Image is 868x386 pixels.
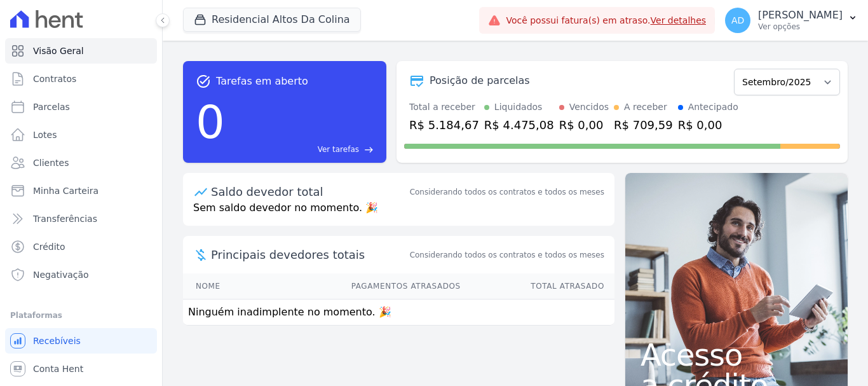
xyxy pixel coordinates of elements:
span: task_alt [196,74,211,89]
div: A receber [624,100,667,114]
a: Contratos [5,66,157,92]
th: Total Atrasado [461,273,614,300]
a: Clientes [5,150,157,176]
a: Lotes [5,122,157,148]
span: east [364,145,374,155]
p: Ver opções [758,22,843,32]
div: Posição de parcelas [430,73,530,88]
p: [PERSON_NAME] [758,9,843,22]
span: Você possui fatura(s) em atraso. [506,14,706,27]
span: Parcelas [33,100,70,113]
button: Residencial Altos Da Colina [183,8,361,32]
a: Crédito [5,234,157,259]
div: Antecipado [688,100,738,114]
td: Ninguém inadimplente no momento. 🎉 [183,300,614,326]
a: Negativação [5,262,157,287]
span: Recebíveis [33,334,81,347]
span: Visão Geral [33,45,84,57]
div: 0 [196,89,225,155]
a: Recebíveis [5,328,157,354]
span: Principais devedores totais [211,246,407,263]
span: Tarefas em aberto [216,74,308,89]
span: Conta Hent [33,362,83,375]
a: Minha Carteira [5,178,157,203]
div: R$ 4.475,08 [484,116,554,134]
div: R$ 5.184,67 [409,116,479,134]
span: Negativação [33,268,89,281]
a: Ver detalhes [651,15,707,25]
span: Contratos [33,72,76,85]
span: Crédito [33,240,65,253]
div: Plataformas [10,308,152,323]
a: Conta Hent [5,356,157,382]
a: Visão Geral [5,38,157,64]
a: Parcelas [5,94,157,120]
div: Saldo devedor total [211,183,407,200]
div: R$ 0,00 [678,116,738,134]
a: Ver tarefas east [230,144,374,155]
div: R$ 709,59 [614,116,673,134]
div: Vencidos [569,100,609,114]
span: Ver tarefas [318,144,359,155]
th: Pagamentos Atrasados [260,273,461,300]
span: Acesso [641,340,832,370]
div: Liquidados [494,100,543,114]
span: AD [731,16,744,25]
div: R$ 0,00 [559,116,609,134]
span: Transferências [33,212,97,225]
div: Total a receber [409,100,479,114]
span: Clientes [33,156,69,169]
p: Sem saldo devedor no momento. 🎉 [183,200,614,226]
span: Minha Carteira [33,184,98,197]
button: AD [PERSON_NAME] Ver opções [715,3,868,38]
span: Lotes [33,128,57,141]
div: Considerando todos os contratos e todos os meses [410,186,604,198]
span: Considerando todos os contratos e todos os meses [410,249,604,261]
a: Transferências [5,206,157,231]
th: Nome [183,273,260,300]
